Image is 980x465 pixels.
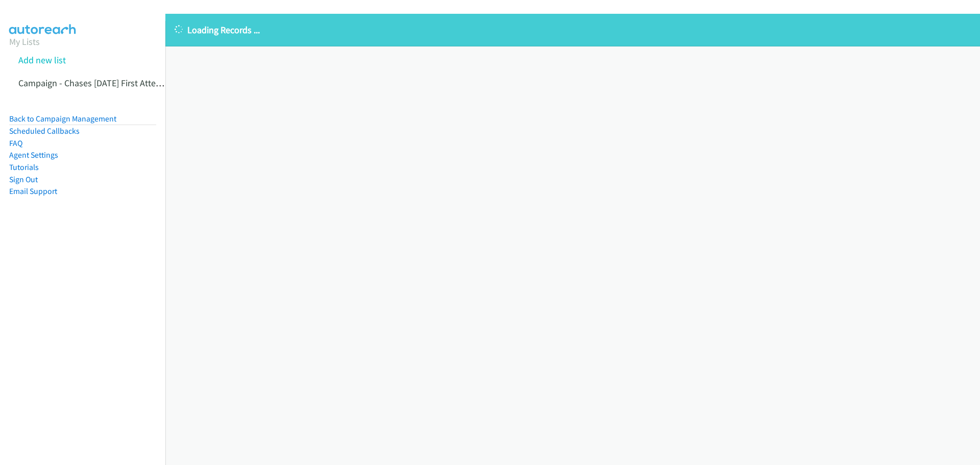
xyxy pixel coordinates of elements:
[18,77,176,89] a: Campaign - Chases [DATE] First Attempts
[9,175,38,184] a: Sign Out
[18,54,66,66] a: Add new list
[9,138,22,148] a: FAQ
[9,150,58,160] a: Agent Settings
[9,162,39,172] a: Tutorials
[9,186,57,196] a: Email Support
[175,23,971,37] p: Loading Records ...
[9,126,80,136] a: Scheduled Callbacks
[9,114,116,124] a: Back to Campaign Management
[9,36,40,47] a: My Lists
